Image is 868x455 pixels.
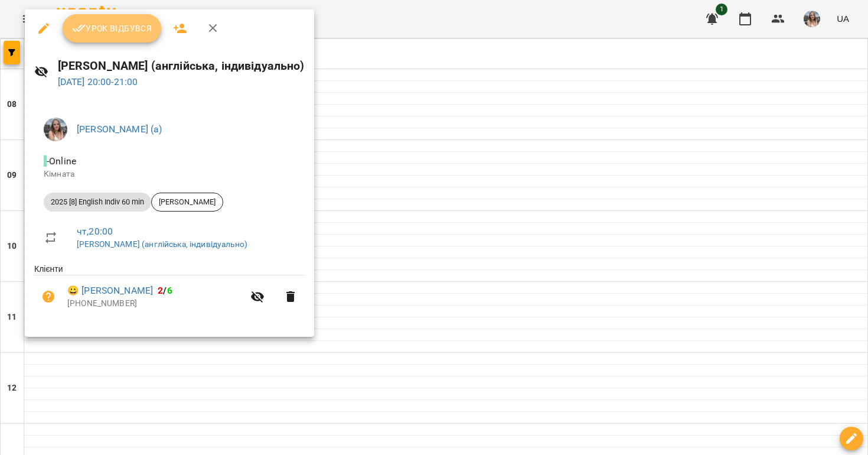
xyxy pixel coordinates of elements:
[34,263,305,322] ul: Клієнти
[77,226,113,237] a: чт , 20:00
[34,282,63,311] button: Візит ще не сплачено. Додати оплату?
[58,76,138,87] a: [DATE] 20:00-21:00
[44,197,151,207] span: 2025 [8] English Indiv 60 min
[167,285,172,296] span: 6
[158,285,163,296] span: 2
[67,284,153,298] a: 😀 [PERSON_NAME]
[58,57,305,75] h6: [PERSON_NAME] (англійська, індивідуально)
[72,21,152,35] span: Урок відбувся
[67,298,243,310] p: [PHONE_NUMBER]
[44,168,295,180] p: Кімната
[44,118,67,141] img: 74fe2489868ff6387e58e6a53f418eff.jpg
[77,123,162,135] a: [PERSON_NAME] (а)
[158,285,172,296] b: /
[77,239,247,249] a: [PERSON_NAME] (англійська, індивідуально)
[152,197,223,207] span: [PERSON_NAME]
[151,193,223,212] div: [PERSON_NAME]
[63,14,162,43] button: Урок відбувся
[44,155,79,167] span: - Online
